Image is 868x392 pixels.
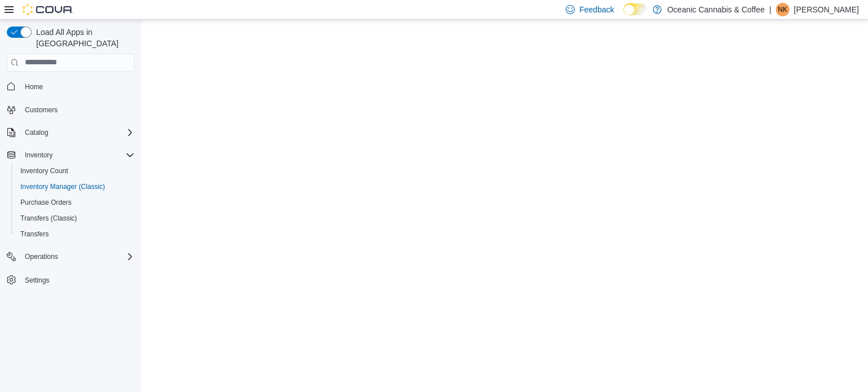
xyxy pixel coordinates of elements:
[667,3,765,16] p: Oceanic Cannabis & Coffee
[16,212,134,225] span: Transfers (Classic)
[25,82,43,91] span: Home
[16,180,134,193] span: Inventory Manager (Classic)
[25,252,58,261] span: Operations
[16,164,134,178] span: Inventory Count
[20,126,53,139] button: Catalog
[794,3,859,16] p: [PERSON_NAME]
[623,15,624,16] span: Dark Mode
[2,102,139,118] button: Customers
[11,226,139,242] button: Transfers
[769,3,771,16] p: |
[20,250,134,263] span: Operations
[2,125,139,140] button: Catalog
[11,210,139,226] button: Transfers (Classic)
[20,103,62,117] a: Customers
[2,147,139,163] button: Inventory
[623,3,647,15] input: Dark Mode
[2,271,139,288] button: Settings
[778,3,788,16] span: NK
[20,182,105,191] span: Inventory Manager (Classic)
[776,3,789,16] div: Nicholas Kavanagh
[16,212,81,225] a: Transfers (Classic)
[20,214,77,223] span: Transfers (Classic)
[16,227,53,241] a: Transfers
[32,27,134,49] span: Load All Apps in [GEOGRAPHIC_DATA]
[2,249,139,265] button: Operations
[7,74,134,318] nav: Complex example
[16,180,110,193] a: Inventory Manager (Classic)
[25,105,58,114] span: Customers
[20,148,134,162] span: Inventory
[20,250,63,263] button: Operations
[11,195,139,210] button: Purchase Orders
[20,198,72,207] span: Purchase Orders
[11,179,139,195] button: Inventory Manager (Classic)
[23,4,73,15] img: Cova
[16,196,76,209] a: Purchase Orders
[16,164,73,178] a: Inventory Count
[20,274,54,287] a: Settings
[16,196,134,209] span: Purchase Orders
[20,80,47,94] a: Home
[20,166,68,175] span: Inventory Count
[579,4,614,15] span: Feedback
[11,163,139,179] button: Inventory Count
[20,103,134,117] span: Customers
[25,151,53,160] span: Inventory
[2,78,139,95] button: Home
[20,80,134,94] span: Home
[20,148,57,162] button: Inventory
[25,128,48,137] span: Catalog
[20,230,49,239] span: Transfers
[25,276,49,285] span: Settings
[20,126,134,139] span: Catalog
[20,272,134,287] span: Settings
[16,227,134,241] span: Transfers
